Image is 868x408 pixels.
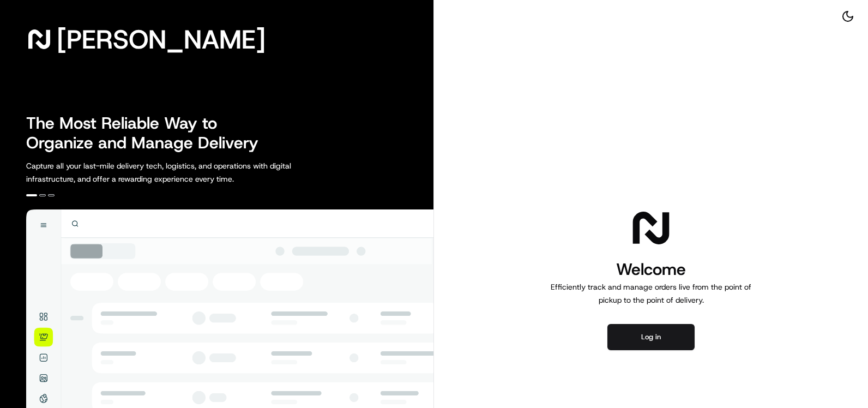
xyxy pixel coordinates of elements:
button: Log in [607,324,695,350]
p: Efficiently track and manage orders live from the point of pickup to the point of delivery. [546,280,756,307]
span: [PERSON_NAME] [57,28,266,50]
h1: Welcome [546,259,756,280]
p: Capture all your last-mile delivery tech, logistics, and operations with digital infrastructure, ... [26,159,340,185]
h2: The Most Reliable Way to Organize and Manage Delivery [26,113,270,153]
